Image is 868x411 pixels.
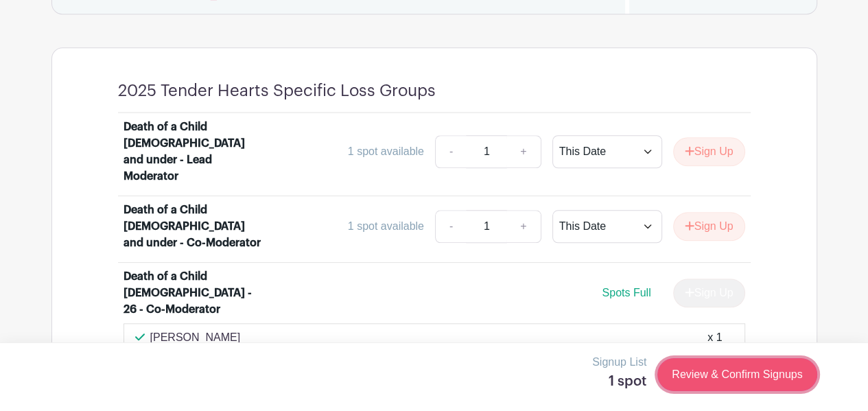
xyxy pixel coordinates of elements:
[707,329,722,346] div: x 1
[592,354,646,371] p: Signup List
[506,210,541,243] a: +
[602,287,650,298] span: Spots Full
[124,119,263,185] div: Death of a Child [DEMOGRAPHIC_DATA] and under - Lead Moderator
[657,358,817,391] a: Review & Confirm Signups
[673,212,745,241] button: Sign Up
[435,210,467,243] a: -
[673,137,745,166] button: Sign Up
[506,135,541,168] a: +
[124,202,263,251] div: Death of a Child [DEMOGRAPHIC_DATA] and under - Co-Moderator
[348,143,424,160] div: 1 spot available
[592,373,646,390] h5: 1 spot
[435,135,467,168] a: -
[124,268,263,318] div: Death of a Child [DEMOGRAPHIC_DATA] - 26 - Co-Moderator
[118,81,436,101] h4: 2025 Tender Hearts Specific Loss Groups
[348,218,424,235] div: 1 spot available
[150,329,241,346] p: [PERSON_NAME]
